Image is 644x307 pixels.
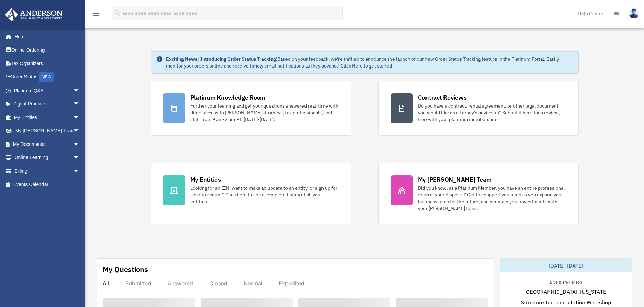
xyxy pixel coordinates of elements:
a: Order StatusNEW [5,70,90,84]
span: arrow_drop_down [73,164,87,178]
div: [DATE]-[DATE] [500,259,632,272]
div: Answered [168,280,193,287]
span: arrow_drop_down [73,137,87,151]
a: Events Calendar [5,178,90,191]
a: My Entitiesarrow_drop_down [5,111,90,124]
div: All [103,280,109,287]
a: Digital Productsarrow_drop_down [5,97,90,111]
div: Normal [244,280,262,287]
a: My Documentsarrow_drop_down [5,137,90,151]
span: arrow_drop_down [73,151,87,165]
a: Home [5,30,87,43]
i: search [114,9,121,17]
div: Submitted [125,280,151,287]
a: Billingarrow_drop_down [5,164,90,178]
div: My Questions [103,264,148,274]
div: NEW [39,72,54,82]
a: Contract Reviews Do you have a contract, rental agreement, or other legal document you would like... [378,81,579,136]
a: Platinum Knowledge Room Further your learning and get your questions answered real-time with dire... [151,81,351,136]
span: [GEOGRAPHIC_DATA], [US_STATE] [524,288,608,296]
a: My Entities Looking for an EIN, want to make an update to an entity, or sign up for a bank accoun... [151,163,351,224]
span: arrow_drop_down [73,124,87,138]
span: Structure Implementation Workshop [521,298,611,306]
a: Online Ordering [5,43,90,57]
div: Did you know, as a Platinum Member, you have an entire professional team at your disposal? Get th... [418,185,566,212]
div: Based on your feedback, we're thrilled to announce the launch of our new Order Status Tracking fe... [166,56,573,69]
div: My [PERSON_NAME] Team [418,175,492,184]
div: Further your learning and get your questions answered real-time with direct access to [PERSON_NAM... [190,102,338,123]
a: My [PERSON_NAME] Teamarrow_drop_down [5,124,90,138]
img: Anderson Advisors Platinum Portal [3,8,65,21]
div: Live & In-Person [544,278,588,285]
span: arrow_drop_down [73,84,87,98]
i: menu [92,9,100,18]
span: arrow_drop_down [73,97,87,111]
a: Tax Organizers [5,57,90,70]
a: Platinum Q&Aarrow_drop_down [5,84,90,97]
div: Expedited [279,280,304,287]
img: User Pic [629,8,639,18]
a: Click Here to get started! [341,63,394,69]
div: Do you have a contract, rental agreement, or other legal document you would like an attorney's ad... [418,102,566,123]
strong: Exciting News: Introducing Order Status Tracking! [166,56,277,62]
div: Platinum Knowledge Room [190,93,266,102]
div: Closed [209,280,227,287]
div: My Entities [190,175,221,184]
div: Looking for an EIN, want to make an update to an entity, or sign up for a bank account? Click her... [190,185,338,205]
a: Online Learningarrow_drop_down [5,151,90,165]
a: menu [92,12,100,18]
span: arrow_drop_down [73,111,87,124]
a: My [PERSON_NAME] Team Did you know, as a Platinum Member, you have an entire professional team at... [378,163,579,224]
div: Contract Reviews [418,93,467,102]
